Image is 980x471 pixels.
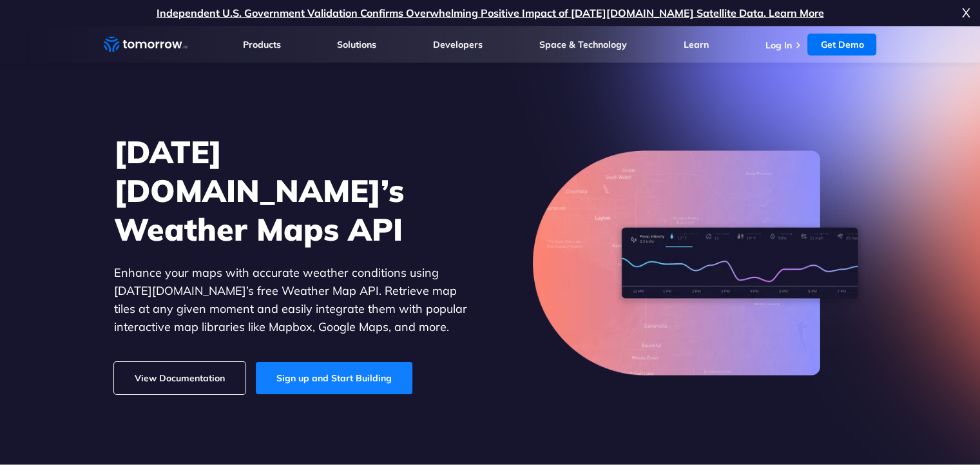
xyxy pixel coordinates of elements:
h1: [DATE][DOMAIN_NAME]’s Weather Maps API [114,132,468,248]
p: Enhance your maps with accurate weather conditions using [DATE][DOMAIN_NAME]’s free Weather Map A... [114,264,468,336]
a: Get Demo [807,34,876,55]
a: Space & Technology [539,39,627,50]
a: Log In [765,39,791,51]
a: Independent U.S. Government Validation Confirms Overwhelming Positive Impact of [DATE][DOMAIN_NAM... [157,6,824,19]
a: View Documentation [114,362,245,394]
a: Products [243,39,281,50]
a: Learn [684,39,709,50]
a: Home link [104,35,187,54]
a: Sign up and Start Building [256,362,412,394]
a: Solutions [337,39,376,50]
a: Developers [433,39,483,50]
